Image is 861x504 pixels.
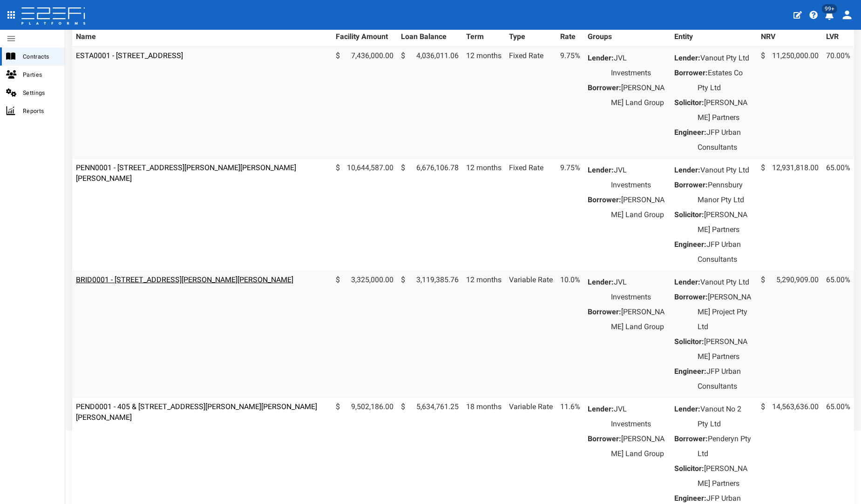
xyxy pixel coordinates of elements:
dd: Penderyn Pty Ltd [698,431,753,461]
dt: Engineer: [674,364,706,379]
dt: Borrower: [588,305,621,319]
dt: Borrower: [588,431,621,446]
td: 3,119,385.76 [397,271,462,398]
th: NRV [757,17,822,46]
dd: JFP Urban Consultants [698,125,753,155]
td: 12 months [462,271,505,398]
td: Fixed Rate [505,159,556,271]
dt: Solicitor: [674,461,704,476]
dt: Borrower: [674,178,708,192]
th: Name [72,17,332,46]
th: Entity [671,17,757,46]
dt: Solicitor: [674,207,704,222]
td: 6,676,106.78 [397,159,462,271]
span: Contracts [23,51,57,62]
th: Loan Balance [397,17,462,46]
dt: Borrower: [674,66,708,80]
th: Interest Type [505,17,556,46]
dd: Pennsbury Manor Pty Ltd [698,178,753,207]
dd: [PERSON_NAME] Partners [698,461,753,491]
dt: Solicitor: [674,334,704,349]
th: LVR [822,17,854,46]
td: 10,644,587.00 [332,159,397,271]
dd: [PERSON_NAME] Land Group [611,305,667,334]
dd: [PERSON_NAME] Partners [698,95,753,125]
td: Fixed Rate [505,46,556,159]
dd: JFP Urban Consultants [698,364,753,394]
dd: JVL Investments [611,51,667,80]
dd: Estates Co Pty Ltd [698,66,753,95]
a: PEND0001 - 405 & [STREET_ADDRESS][PERSON_NAME][PERSON_NAME][PERSON_NAME] [76,402,317,422]
dt: Borrower: [588,80,621,95]
span: Settings [23,87,57,98]
span: Parties [23,69,57,80]
td: 12 months [462,159,505,271]
td: 9.75% [556,159,584,271]
dt: Lender: [674,275,700,290]
dd: Vanout Pty Ltd [698,275,753,290]
td: 5,290,909.00 [757,271,822,398]
td: 4,036,011.06 [397,46,462,159]
td: 65.00% [822,271,854,398]
td: 12,931,818.00 [757,159,822,271]
dt: Lender: [674,51,700,66]
td: 3,325,000.00 [332,271,397,398]
dd: Vanout Pty Ltd [698,163,753,178]
dd: JVL Investments [611,163,667,192]
td: 7,436,000.00 [332,46,397,159]
dd: Vanout Pty Ltd [698,51,753,66]
dd: [PERSON_NAME] Land Group [611,192,667,222]
dd: JFP Urban Consultants [698,237,753,267]
dd: [PERSON_NAME] Partners [698,334,753,364]
dd: Vanout No 2 Pty Ltd [698,402,753,431]
dt: Engineer: [674,237,706,252]
th: Term [462,17,505,46]
td: 11,250,000.00 [757,46,822,159]
th: Rate [556,17,584,46]
dt: Borrower: [674,431,708,446]
dd: JVL Investments [611,402,667,431]
span: Reports [23,106,57,116]
td: Variable Rate [505,271,556,398]
dd: [PERSON_NAME] Land Group [611,80,667,110]
dd: JVL Investments [611,275,667,305]
dt: Lender: [588,51,614,66]
dd: [PERSON_NAME] Land Group [611,431,667,461]
dd: [PERSON_NAME] Partners [698,207,753,237]
dt: Borrower: [588,192,621,207]
dd: [PERSON_NAME] Project Pty Ltd [698,290,753,334]
dt: Lender: [674,402,700,417]
dt: Lender: [674,163,700,178]
a: BRID0001 - [STREET_ADDRESS][PERSON_NAME][PERSON_NAME] [76,275,293,284]
dt: Lender: [588,275,614,290]
td: 12 months [462,46,505,159]
a: ESTA0001 - [STREET_ADDRESS] [76,51,183,60]
dt: Borrower: [674,290,708,305]
td: 70.00% [822,46,854,159]
dt: Engineer: [674,125,706,140]
dt: Lender: [588,402,614,417]
th: Facility Amount [332,17,397,46]
dt: Solicitor: [674,95,704,110]
td: 10.0% [556,271,584,398]
th: Groups [584,17,671,46]
td: 9.75% [556,46,584,159]
dt: Lender: [588,163,614,178]
a: PENN0001 - [STREET_ADDRESS][PERSON_NAME][PERSON_NAME][PERSON_NAME] [76,163,296,183]
td: 65.00% [822,159,854,271]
